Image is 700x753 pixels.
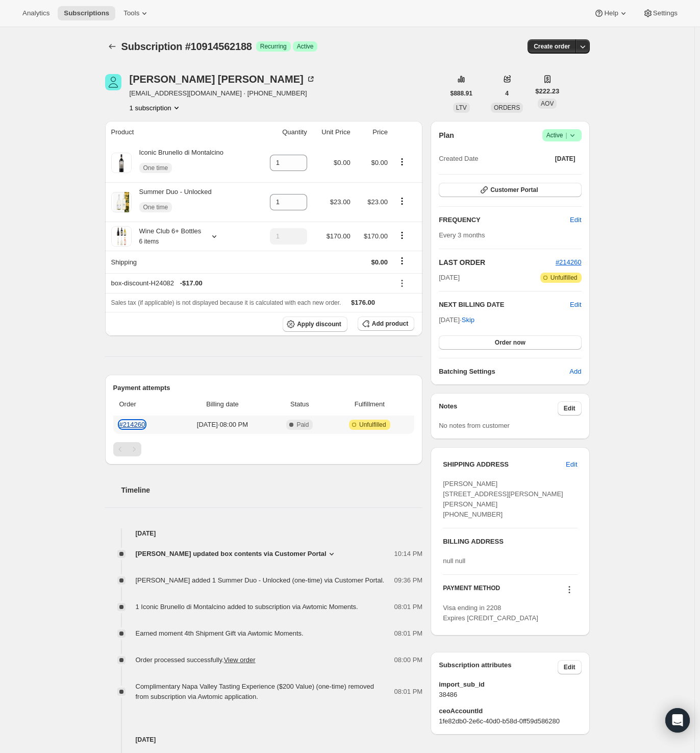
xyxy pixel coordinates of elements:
span: Skip [462,315,474,325]
span: LTV [456,104,467,111]
span: Apply discount [297,320,341,328]
span: 10:14 PM [394,549,423,559]
button: Edit [564,212,587,228]
span: Unfulfilled [359,421,386,429]
span: Status [274,399,324,409]
button: Help [588,6,634,20]
button: #214260 [556,257,582,268]
button: Edit [558,401,582,416]
span: $222.23 [535,86,559,96]
span: Edit [570,215,581,225]
span: Create order [534,42,570,51]
span: Add [569,367,581,377]
h3: SHIPPING ADDRESS [443,459,566,470]
span: Tools [123,9,139,17]
span: Fulfillment [331,399,408,409]
span: [DATE] [555,155,576,163]
span: $176.00 [351,299,375,306]
span: Created Date [439,154,478,164]
div: Iconic Brunello di Montalcino [132,148,223,178]
th: Price [354,121,391,143]
span: Active [297,42,314,51]
span: [PERSON_NAME] added 1 Summer Duo - Unlocked (one-time) via Customer Portal. [136,576,385,584]
button: Shipping actions [394,255,410,266]
button: Analytics [16,6,56,20]
h3: Notes [439,401,558,416]
div: Summer Duo - Unlocked [132,187,212,217]
span: Edit [564,404,576,412]
button: Add [563,363,587,380]
span: Edit [564,663,576,671]
button: Product actions [394,196,410,207]
span: [EMAIL_ADDRESS][DOMAIN_NAME] · [PHONE_NUMBER] [130,88,316,99]
button: Order now [439,335,581,350]
span: Order now [495,338,526,347]
span: import_sub_id [439,679,581,690]
span: Unfulfilled [551,274,578,282]
button: Product actions [394,156,410,167]
h2: FREQUENCY [439,215,570,225]
h2: Timeline [121,485,423,495]
button: Product actions [130,103,182,113]
span: Recurring [260,42,287,51]
div: box-discount-H24082 [111,278,388,288]
span: Billing date [176,399,268,409]
button: Edit [558,660,582,674]
button: [PERSON_NAME] updated box contents via Customer Portal [136,549,337,559]
button: Product actions [394,230,410,241]
h3: PAYMENT METHOD [443,584,500,598]
th: Quantity [256,121,310,143]
h2: LAST ORDER [439,257,556,268]
span: [DATE] · 08:00 PM [176,420,268,430]
span: [DATE] · [439,316,474,324]
h2: Payment attempts [113,383,415,393]
span: Edit [566,459,577,470]
span: 09:36 PM [394,575,423,586]
nav: Pagination [113,442,415,456]
span: Active [546,130,578,140]
button: $888.91 [444,86,479,101]
span: Subscription #10914562188 [121,41,252,52]
span: AOV [541,100,554,107]
button: Tools [117,6,156,20]
span: Order processed successfully. [136,656,256,664]
span: Help [604,9,618,17]
span: [DATE] [439,273,460,283]
span: $170.00 [327,232,351,240]
button: Skip [456,312,481,328]
span: Paid [296,421,309,429]
span: Edit [570,300,581,310]
h4: [DATE] [105,735,423,745]
th: Unit Price [310,121,354,143]
span: Michele Bogan [105,74,121,90]
span: 08:00 PM [394,655,423,665]
span: - $17.00 [180,278,203,288]
th: Order [113,393,173,416]
a: #214260 [556,258,582,266]
span: Every 3 months [439,231,485,239]
button: Create order [528,39,576,54]
span: Complimentary Napa Valley Tasting Experience ($200 Value) (one-time) removed from subscription vi... [136,683,374,700]
h2: NEXT BILLING DATE [439,300,570,310]
span: ORDERS [494,104,520,111]
button: Customer Portal [439,183,581,197]
span: Settings [653,9,678,17]
button: Subscriptions [58,6,115,20]
h4: [DATE] [105,528,423,539]
span: 38486 [439,690,581,700]
span: $888.91 [451,89,472,98]
span: $23.00 [330,198,351,206]
span: One time [143,164,168,172]
button: 4 [499,86,515,101]
div: Wine Club 6+ Bottles [132,226,202,247]
span: Visa ending in 2208 Expires [CREDIT_CARD_DATA] [443,604,538,622]
span: Add product [372,320,408,328]
a: View order [224,656,256,664]
h3: BILLING ADDRESS [443,537,577,547]
small: 6 items [139,238,159,245]
span: null null [443,557,465,565]
button: Settings [637,6,684,20]
span: 4 [505,89,509,98]
span: | [565,131,567,139]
